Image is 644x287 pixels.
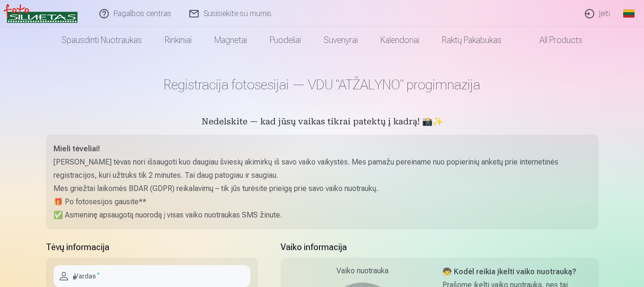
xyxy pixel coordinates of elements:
p: Mes griežtai laikomės BDAR (GDPR) reikalavimų – tik jūs turėsite prieigą prie savo vaiko nuotraukų. [53,182,591,195]
img: /v3 [4,4,78,23]
a: Magnetai [203,27,258,53]
p: [PERSON_NAME] tėvas nori išsaugoti kuo daugiau šviesių akimirkų iš savo vaiko vaikystės. Mes pama... [53,156,591,182]
p: ✅ Asmeninę apsaugotą nuorodą į visas vaiko nuotraukas SMS žinute. [53,209,591,222]
strong: Mieli tėveliai! [53,144,100,153]
a: Puodeliai [258,27,312,53]
h5: Vaiko informacija [281,241,599,254]
div: Vaiko nuotrauka [288,265,437,277]
a: Suvenyrai [312,27,369,53]
h1: Registracija fotosesijai — VDU "ATŽALYNO" progimnazija [46,76,599,93]
a: Spausdinti nuotraukas [50,27,153,53]
p: 🎁 Po fotosesijos gausite** [53,195,591,209]
strong: 🧒 Kodėl reikia įkelti vaiko nuotrauką? [442,267,576,276]
a: Rinkiniai [153,27,203,53]
a: All products [513,27,594,53]
a: Kalendoriai [369,27,431,53]
a: Raktų pakabukas [431,27,513,53]
h5: Nedelskite — kad jūsų vaikas tikrai patektų į kadrą! 📸✨ [46,116,599,129]
h5: Tėvų informacija [46,241,258,254]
